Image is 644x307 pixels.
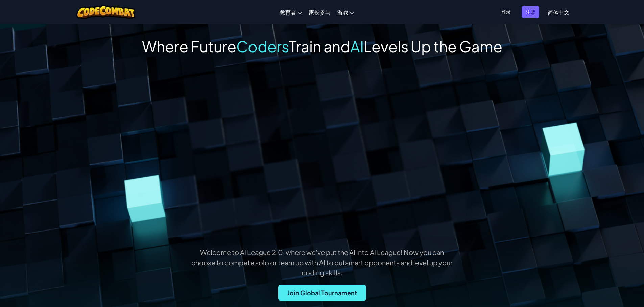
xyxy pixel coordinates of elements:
[337,9,348,16] span: 游戏
[306,3,334,21] a: 家长参与
[142,37,236,56] span: Where Future
[236,37,289,56] span: Coders
[544,3,573,21] a: 简体中文
[548,9,569,16] span: 简体中文
[289,37,350,56] span: Train and
[79,248,565,257] p: Welcome to AI League 2.0, where we’ve put the AI into AI League! Now you can
[497,6,515,18] button: 登录
[350,37,364,56] span: AI
[79,258,565,267] p: choose to compete solo or team up with AI to outsmart opponents and level up your
[522,6,539,18] button: 注册
[79,268,565,277] p: coding skills.
[278,285,366,301] button: Join Global Tournament
[334,3,358,21] a: 游戏
[364,37,502,56] span: Levels Up the Game
[76,5,136,19] img: CodeCombat logo
[277,3,306,21] a: 教育者
[280,9,296,16] span: 教育者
